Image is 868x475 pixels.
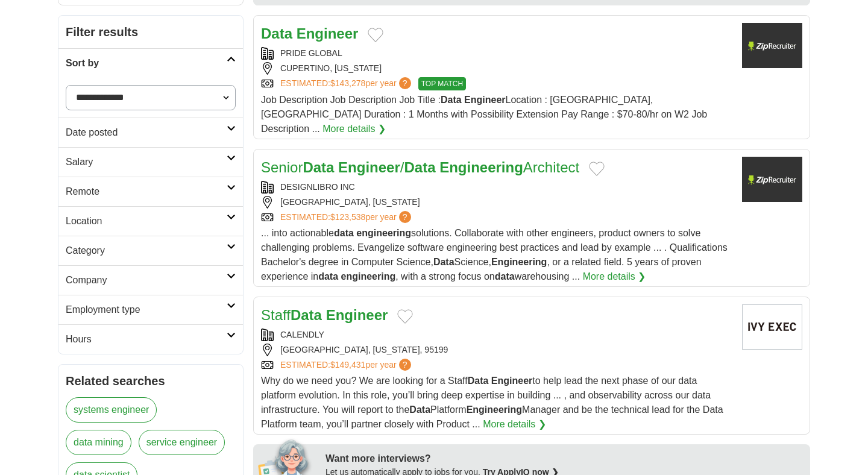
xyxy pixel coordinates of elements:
h2: Related searches [66,372,236,390]
strong: Data [404,159,435,175]
div: Want more interviews? [325,451,803,466]
span: ? [399,211,411,223]
a: More details ❯ [483,417,546,432]
strong: Engineer [326,307,388,323]
span: Job Description Job Description Job Title : Location : [GEOGRAPHIC_DATA], [GEOGRAPHIC_DATA] Durat... [261,95,707,134]
strong: Data [468,376,489,386]
span: $123,538 [330,212,365,222]
a: More details ❯ [322,122,386,136]
h2: Filter results [58,16,243,48]
strong: Engineer [338,159,400,175]
a: data mining [66,430,131,455]
strong: Data [441,95,462,105]
strong: Data [291,307,322,323]
strong: data [318,271,338,282]
img: Company logo [742,157,802,202]
strong: engineering [341,271,396,282]
a: Data Engineer [261,25,358,42]
h2: Company [66,273,227,288]
a: Salary [58,147,243,177]
strong: Engineering [467,404,522,415]
a: ESTIMATED:$143,278per year? [280,77,414,90]
button: Add to favorite jobs [589,162,605,176]
h2: Remote [66,184,227,199]
img: Company logo [742,23,802,68]
h2: Date posted [66,125,227,140]
span: TOP MATCH [418,77,466,90]
a: Date posted [58,118,243,147]
strong: Data [261,25,292,42]
h2: Hours [66,332,227,347]
strong: Engineer [464,95,505,105]
strong: Data [409,404,430,415]
a: Remote [58,177,243,206]
h2: Salary [66,155,227,169]
strong: engineering [356,228,411,238]
a: Employment type [58,295,243,324]
a: ESTIMATED:$149,431per year? [280,359,414,371]
span: Why do we need you? We are looking for a Staff to help lead the next phase of our data platform e... [261,376,723,429]
h2: Category [66,244,227,258]
a: Category [58,236,243,265]
a: ESTIMATED:$123,538per year? [280,211,414,224]
a: service engineer [139,430,225,455]
span: $143,278 [330,78,365,88]
strong: Data [303,159,334,175]
strong: Engineer [297,25,359,42]
strong: data [334,228,354,238]
a: StaffData Engineer [261,307,388,323]
strong: data [495,271,515,282]
a: Sort by [58,48,243,78]
div: [GEOGRAPHIC_DATA], [US_STATE], 95199 [261,344,732,356]
span: $149,431 [330,360,365,370]
a: Hours [58,324,243,354]
a: More details ❯ [583,269,646,284]
span: ... into actionable solutions. Collaborate with other engineers, product owners to solve challeng... [261,228,728,282]
div: CUPERTINO, [US_STATE] [261,62,732,75]
span: ? [399,359,411,371]
button: Add to favorite jobs [397,309,413,324]
strong: Engineering [439,159,523,175]
strong: Engineer [491,376,532,386]
div: DESIGNLIBRO INC [261,181,732,193]
h2: Location [66,214,227,228]
div: PRIDE GLOBAL [261,47,732,60]
img: Company logo [742,304,802,350]
button: Add to favorite jobs [368,28,383,42]
div: [GEOGRAPHIC_DATA], [US_STATE] [261,196,732,209]
h2: Employment type [66,303,227,317]
div: CALENDLY [261,329,732,341]
span: ? [399,77,411,89]
strong: Engineering [491,257,547,267]
a: systems engineer [66,397,157,423]
a: Company [58,265,243,295]
a: Location [58,206,243,236]
h2: Sort by [66,56,227,71]
strong: Data [433,257,454,267]
a: SeniorData Engineer/Data EngineeringArchitect [261,159,579,175]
